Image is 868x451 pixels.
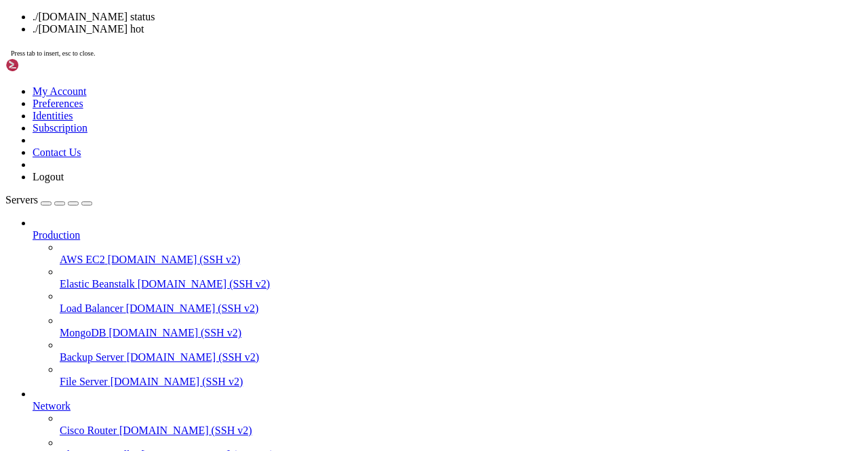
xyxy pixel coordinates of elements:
[108,327,241,338] span: [DOMAIN_NAME] (SSH v2)
[60,302,123,314] span: Load Balancer
[5,100,691,107] x-row: please don't hesitate to contact us at [EMAIL_ADDRESS][DOMAIN_NAME].
[5,33,691,39] x-row: * Support: [URL][DOMAIN_NAME]
[127,351,260,363] span: [DOMAIN_NAME] (SSH v2)
[60,351,863,364] a: Backup Server [DOMAIN_NAME] (SSH v2)
[60,302,863,315] a: Load Balancer [DOMAIN_NAME] (SSH v2)
[60,364,863,388] li: File Server [DOMAIN_NAME] (SSH v2)
[108,254,241,265] span: [DOMAIN_NAME] (SSH v2)
[60,278,135,290] span: Elastic Beanstalk
[60,376,863,388] a: File Server [DOMAIN_NAME] (SSH v2)
[60,425,117,436] span: Cisco Router
[111,376,243,387] span: [DOMAIN_NAME] (SSH v2)
[33,171,64,182] a: Logout
[60,290,863,315] li: Load Balancer [DOMAIN_NAME] (SSH v2)
[5,194,92,205] a: Servers
[33,146,81,158] a: Contact Us
[5,46,691,53] x-row: / ___/___ _ _ _____ _ ___ ___
[33,85,87,97] a: My Account
[5,80,691,87] x-row: Welcome!
[5,121,691,128] x-row: root@vmi2598123:~# docker exec -it telegram-claim-bot /bin/bash
[33,110,73,121] a: Identities
[5,194,38,205] span: Servers
[33,11,863,23] li: ./[DOMAIN_NAME] status
[5,5,691,12] x-row: Welcome to Ubuntu 22.04.5 LTS (GNU/Linux 5.15.0-25-generic x86_64)
[5,66,691,73] x-row: \____\___/|_|\_| |_/_/ \_|___/\___/
[5,19,691,26] x-row: * Documentation: [URL][DOMAIN_NAME]
[5,114,691,121] x-row: Last login: [DATE] from [TECHNICAL_ID]
[60,412,863,437] li: Cisco Router [DOMAIN_NAME] (SSH v2)
[33,400,71,412] span: Network
[60,376,108,387] span: File Server
[33,400,863,412] a: Network
[60,339,863,364] li: Backup Server [DOMAIN_NAME] (SSH v2)
[33,122,87,134] a: Subscription
[130,128,134,134] div: (34, 18)
[5,128,691,134] x-row: root@631746375ae7:/usr/src/app# ./
[5,94,691,100] x-row: This server is hosted by Contabo. If you have any questions or need help,
[5,39,691,46] x-row: _____
[60,327,106,338] span: MongoDB
[60,241,863,266] li: AWS EC2 [DOMAIN_NAME] (SSH v2)
[60,278,863,290] a: Elastic Beanstalk [DOMAIN_NAME] (SSH v2)
[60,266,863,290] li: Elastic Beanstalk [DOMAIN_NAME] (SSH v2)
[60,315,863,339] li: MongoDB [DOMAIN_NAME] (SSH v2)
[60,327,863,339] a: MongoDB [DOMAIN_NAME] (SSH v2)
[60,351,124,363] span: Backup Server
[119,425,252,436] span: [DOMAIN_NAME] (SSH v2)
[126,302,259,314] span: [DOMAIN_NAME] (SSH v2)
[33,217,863,388] li: Production
[11,50,95,57] span: Press tab to insert, esc to close.
[5,53,691,60] x-row: | | / _ \| \| |_ _/ \ | _ )/ _ \
[5,26,691,33] x-row: * Management: [URL][DOMAIN_NAME]
[33,229,80,241] span: Production
[138,278,271,290] span: [DOMAIN_NAME] (SSH v2)
[5,60,691,66] x-row: | |__| (_) | .` | | |/ _ \| _ \ (_) |
[60,425,863,437] a: Cisco Router [DOMAIN_NAME] (SSH v2)
[33,229,863,241] a: Production
[60,254,105,265] span: AWS EC2
[33,23,863,35] li: ./[DOMAIN_NAME] hot
[60,254,863,266] a: AWS EC2 [DOMAIN_NAME] (SSH v2)
[5,58,83,72] img: Shellngn
[33,98,83,109] a: Preferences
